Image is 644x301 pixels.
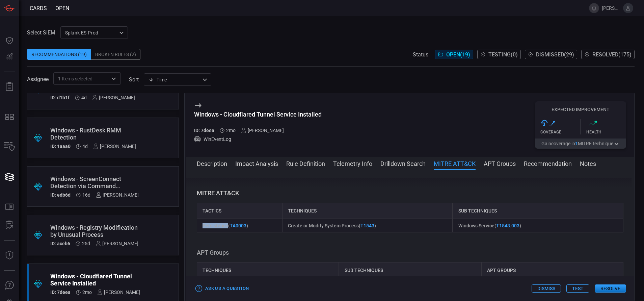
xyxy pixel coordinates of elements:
span: Windows Service ( ) [458,223,521,228]
button: Testing(0) [477,50,521,59]
span: Resolved ( 175 ) [592,51,632,58]
h3: APT Groups [197,249,623,257]
span: Assignee [27,76,49,82]
h5: ID: 1aaa0 [50,144,71,149]
button: Rule Catalog [1,199,18,215]
span: 1 Items selected [58,75,92,82]
h5: ID: edb6d [50,192,71,198]
button: Drilldown Search [380,159,426,167]
a: T1543.003 [496,223,519,228]
span: 1 [575,141,578,146]
span: Cards [30,5,47,11]
div: Windows - Cloudflared Tunnel Service Installed [50,273,140,287]
button: Threat Intelligence [1,247,18,264]
button: Open [109,74,118,83]
h5: ID: aceb6 [50,241,70,246]
a: T1543 [360,223,374,228]
button: Dismiss [532,284,561,293]
div: Health [586,130,626,134]
button: Ask Us A Question [1,277,18,294]
button: ALERT ANALYSIS [1,217,18,233]
span: Sep 21, 2025 11:14 AM [81,95,87,100]
span: Sep 09, 2025 2:15 PM [82,192,90,198]
span: Aug 03, 2025 11:41 AM [226,128,236,133]
div: [PERSON_NAME] [92,95,135,100]
h5: Expected Improvement [535,107,626,112]
div: Time [149,76,200,83]
button: Notes [580,159,596,167]
a: TA0003 [230,223,246,228]
span: open [55,5,69,11]
button: Reports [1,79,18,95]
button: Cards [1,169,18,185]
span: Open ( 19 ) [446,51,470,58]
button: Telemetry Info [333,159,372,167]
div: Recommendations (19) [27,49,91,60]
button: Inventory [1,139,18,155]
div: Windows - RustDesk RMM Detection [50,127,136,141]
div: [PERSON_NAME] [96,241,138,246]
span: [PERSON_NAME].[PERSON_NAME] [602,5,620,11]
div: Techniques [197,262,339,278]
div: Windows - Cloudflared Tunnel Service Installed [194,111,322,118]
label: Select SIEM [27,29,55,36]
div: Sub Techniques [453,203,623,219]
button: Dashboard [1,32,18,49]
div: Broken Rules (2) [91,49,140,60]
button: Recommendation [524,159,572,167]
div: APT Groups [481,262,623,278]
button: Rule Definition [286,159,325,167]
p: Splunk-ES-Prod [65,29,117,36]
button: Resolved(175) [581,50,635,59]
span: Create or Modify System Process ( ) [288,223,376,228]
div: [PERSON_NAME] [241,128,284,133]
h5: ID: 7deea [194,128,214,133]
button: Open(19) [435,50,473,59]
span: Aug 03, 2025 11:41 AM [82,290,92,295]
button: Gaincoverage in1MITRE technique [535,139,626,149]
div: [PERSON_NAME] [93,144,136,149]
span: Aug 31, 2025 11:50 AM [82,241,90,246]
button: MITRE - Detection Posture [1,109,18,125]
button: Description [197,159,227,167]
div: Coverage [540,130,581,134]
div: Sub techniques [339,262,481,278]
span: Persistence ( ) [203,223,248,228]
button: APT Groups [484,159,516,167]
h3: MITRE ATT&CK [197,189,623,197]
div: [PERSON_NAME] [97,290,140,295]
h5: ID: 7deea [50,290,71,295]
div: [PERSON_NAME] [96,192,139,198]
button: Ask Us a Question [194,283,250,294]
button: Test [566,284,589,293]
span: Status: [413,51,430,58]
div: Tactics [197,203,282,219]
div: Windows - ScreenConnect Detection via Command Parameters [50,175,139,190]
button: MITRE ATT&CK [434,159,476,167]
div: WinEventLog [194,136,322,143]
button: Impact Analysis [235,159,278,167]
div: Techniques [282,203,453,219]
span: Sep 21, 2025 11:14 AM [82,144,88,149]
span: Testing ( 0 ) [488,51,518,58]
button: Dismissed(29) [525,50,577,59]
div: Windows - Registry Modification by Unusual Process [50,224,138,238]
button: Resolve [595,284,626,293]
h5: ID: d1b1f [50,95,70,100]
span: Dismissed ( 29 ) [536,51,574,58]
button: Detections [1,49,18,65]
label: sort [129,76,139,83]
